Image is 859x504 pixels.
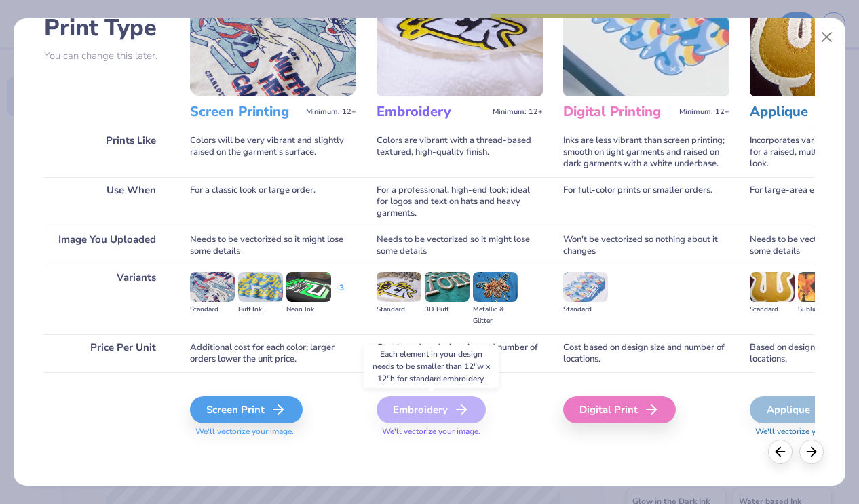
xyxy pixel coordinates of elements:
img: Metallic & Glitter [473,272,518,302]
div: Digital Print [563,396,676,423]
div: Cost based on design size and number of locations. [563,334,729,372]
img: Puff Ink [238,272,283,302]
div: Neon Ink [286,304,331,315]
div: Embroidery [377,396,486,423]
span: Minimum: 12+ [306,107,356,117]
div: Standard [377,304,421,315]
h3: Screen Printing [190,103,301,121]
img: Neon Ink [286,272,331,302]
img: Sublimated [798,272,843,302]
div: Use When [44,177,170,227]
div: Needs to be vectorized so it might lose some details [377,227,543,265]
div: Colors are vibrant with a thread-based textured, high-quality finish. [377,128,543,177]
div: Colors will be very vibrant and slightly raised on the garment's surface. [190,128,356,177]
div: Screen Print [190,396,303,423]
span: Minimum: 12+ [679,107,729,117]
button: Close [814,24,840,50]
div: Additional cost for each color; larger orders lower the unit price. [190,334,356,372]
div: Image You Uploaded [44,227,170,265]
h3: Embroidery [377,103,487,121]
div: Metallic & Glitter [473,304,518,327]
img: 3D Puff [425,272,470,302]
div: Puff Ink [238,304,283,315]
div: Standard [750,304,795,315]
div: For full-color prints or smaller orders. [563,177,729,227]
div: Variants [44,265,170,334]
img: Standard [190,272,235,302]
span: We'll vectorize your image. [190,426,356,438]
div: Applique [750,396,850,423]
img: Standard [563,272,608,302]
div: Inks are less vibrant than screen printing; smooth on light garments and raised on dark garments ... [563,128,729,177]
div: 3D Puff [425,304,470,315]
div: Needs to be vectorized so it might lose some details [190,227,356,265]
div: + 3 [335,282,344,305]
div: Price Per Unit [44,334,170,372]
div: Cost based on design size and number of locations. [377,334,543,372]
div: Won't be vectorized so nothing about it changes [563,227,729,265]
div: Standard [190,304,235,315]
span: We'll vectorize your image. [377,426,543,438]
div: Each element in your design needs to be smaller than 12"w x 12"h for standard embroidery. [364,345,499,388]
div: Sublimated [798,304,843,315]
div: Standard [563,304,608,315]
div: For a classic look or large order. [190,177,356,227]
span: Minimum: 12+ [493,107,543,117]
img: Standard [750,272,795,302]
div: For a professional, high-end look; ideal for logos and text on hats and heavy garments. [377,177,543,227]
img: Standard [377,272,421,302]
div: Prints Like [44,128,170,177]
h3: Digital Printing [563,103,674,121]
p: You can change this later. [44,50,170,62]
